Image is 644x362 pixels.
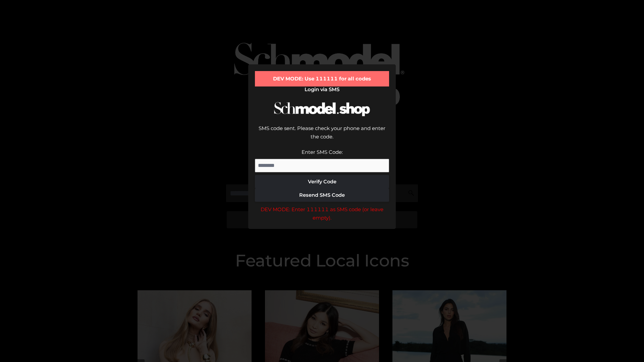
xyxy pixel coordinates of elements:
[272,96,372,122] img: Schmodel Logo
[255,175,389,188] button: Verify Code
[302,149,343,155] label: Enter SMS Code:
[255,124,389,148] div: SMS code sent. Please check your phone and enter the code.
[255,71,389,86] div: DEV MODE: Use 111111 for all codes
[255,86,389,93] h2: Login via SMS
[255,205,389,222] div: DEV MODE: Enter 111111 as SMS code (or leave empty).
[255,188,389,202] button: Resend SMS Code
